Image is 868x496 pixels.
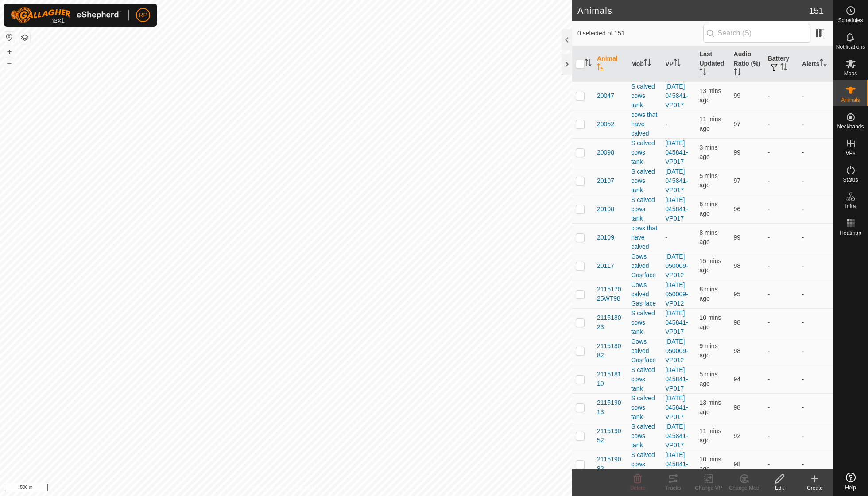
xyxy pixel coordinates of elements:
a: [DATE] 045841-VP017 [665,168,688,194]
span: 98 [734,404,741,411]
app-display-virtual-paddock-transition: - [665,120,667,128]
a: [DATE] 050009-VP012 [665,281,688,307]
div: S calved cows tank [631,309,658,337]
span: VPs [845,151,855,156]
a: [DATE] 045841-VP017 [665,310,688,335]
span: 7 Oct 2025 at 5:50 PM [699,399,721,415]
span: Neckbands [837,124,864,129]
td: - [798,365,833,393]
span: 20109 [597,233,614,242]
a: [DATE] 045841-VP017 [665,366,688,392]
td: - [798,195,833,223]
span: Help [845,485,856,490]
td: - [764,223,798,252]
span: Infra [845,204,856,209]
a: [DATE] 045841-VP017 [665,83,688,108]
span: 211517025WT98 [597,285,624,303]
span: 94 [734,376,741,383]
span: 211518023 [597,313,624,332]
span: 0 selected of 151 [577,29,703,38]
p-sorticon: Activate to sort [644,60,651,67]
th: Battery [764,46,798,82]
span: 7 Oct 2025 at 5:52 PM [699,427,721,444]
div: Cows calved Gas face [631,337,658,365]
td: - [764,138,798,167]
button: Map Layers [19,32,30,43]
span: 99 [734,234,741,241]
span: 20052 [597,120,614,129]
span: 7 Oct 2025 at 6:00 PM [699,144,717,160]
span: 20098 [597,148,614,157]
td: - [798,252,833,280]
div: S calved cows tank [631,82,658,110]
span: 151 [809,4,824,17]
td: - [798,223,833,252]
div: Cows calved Gas face [631,280,658,308]
span: 7 Oct 2025 at 5:54 PM [699,342,717,359]
span: 98 [734,319,741,326]
span: 92 [734,432,741,439]
td: - [764,252,798,280]
span: 20108 [597,205,614,214]
td: - [764,195,798,223]
a: [DATE] 045841-VP017 [665,395,688,420]
td: - [798,167,833,195]
span: 97 [734,120,741,128]
p-sorticon: Activate to sort [585,60,592,67]
span: 98 [734,262,741,269]
td: - [764,110,798,138]
td: - [798,308,833,337]
a: [DATE] 050009-VP012 [665,338,688,364]
span: 211519082 [597,455,624,473]
div: S calved cows tank [631,365,658,393]
div: S calved cows tank [631,394,658,422]
span: Delete [630,485,646,491]
div: Tracks [655,484,691,492]
span: 211518082 [597,341,624,360]
div: S calved cows tank [631,167,658,195]
p-sorticon: Activate to sort [780,65,787,72]
h2: Animals [577,5,809,16]
button: Reset Map [4,32,15,43]
th: Audio Ratio (%) [730,46,764,82]
td: - [798,393,833,422]
input: Search (S) [703,24,810,43]
span: Animals [841,97,860,103]
span: 7 Oct 2025 at 5:50 PM [699,87,721,104]
button: + [4,46,15,57]
a: [DATE] 045841-VP017 [665,196,688,222]
p-sorticon: Activate to sort [674,60,681,67]
td: - [798,422,833,450]
a: [DATE] 045841-VP017 [665,423,688,449]
span: 211518110 [597,370,624,388]
img: Gallagher Logo [11,7,121,23]
td: - [764,365,798,393]
div: cows that have calved [631,224,658,252]
span: 7 Oct 2025 at 5:49 PM [699,257,721,274]
span: 20047 [597,91,614,101]
td: - [764,167,798,195]
td: - [798,138,833,167]
td: - [764,422,798,450]
td: - [764,450,798,478]
td: - [764,393,798,422]
span: RP [139,11,147,20]
td: - [764,81,798,110]
div: Edit [762,484,797,492]
div: S calved cows tank [631,450,658,478]
td: - [798,337,833,365]
th: Mob [628,46,662,82]
p-sorticon: Activate to sort [820,60,827,67]
span: 7 Oct 2025 at 5:59 PM [699,371,717,387]
span: Status [843,177,858,182]
span: Notifications [836,44,865,50]
span: 98 [734,461,741,468]
span: Heatmap [840,230,861,236]
span: 7 Oct 2025 at 5:57 PM [699,201,717,217]
div: Change VP [691,484,726,492]
td: - [798,110,833,138]
th: Alerts [798,46,833,82]
p-sorticon: Activate to sort [597,65,604,72]
span: 20107 [597,176,614,186]
span: Schedules [838,18,863,23]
